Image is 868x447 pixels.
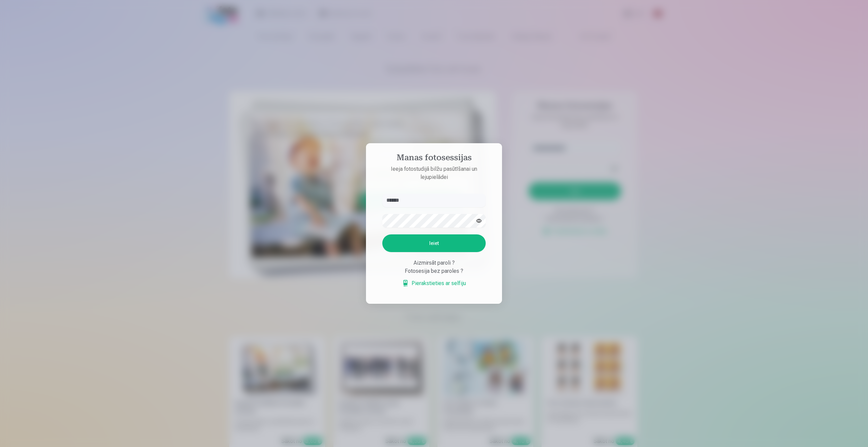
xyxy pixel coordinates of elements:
div: Aizmirsāt paroli ? [382,259,486,267]
p: Ieeja fotostudijā bilžu pasūtīšanai un lejupielādei [375,165,493,181]
div: Fotosesija bez paroles ? [382,267,486,275]
button: Ieiet [382,234,486,252]
a: Pierakstieties ar selfiju [402,279,466,287]
h4: Manas fotosessijas [375,153,493,165]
